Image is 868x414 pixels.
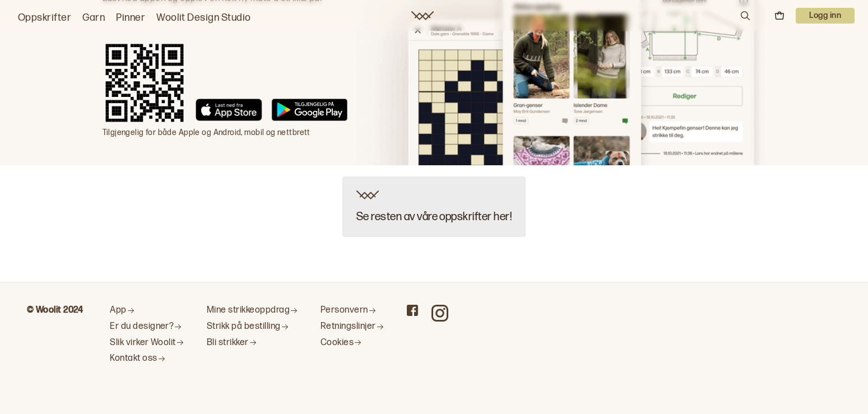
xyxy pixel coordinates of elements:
a: Garn [82,10,105,26]
a: App [110,305,184,317]
h3: Se resten av våre oppskrifter her! [356,211,512,223]
a: Personvern [321,305,384,317]
a: Er du designer? [110,321,184,333]
a: Woolit on Instagram [431,305,448,322]
a: Woolit [411,11,434,20]
img: App Store [196,99,263,121]
a: Pinner [116,10,145,26]
a: Oppskrifter [18,10,71,26]
a: Slik virker Woolit [110,337,184,349]
a: Bli strikker [207,337,298,349]
button: User dropdown [796,8,855,24]
a: App Store [196,99,263,125]
p: Tilgjengelig for både Apple og Android, mobil og nettbrett [103,127,347,138]
a: Woolit on Facebook [407,305,418,316]
a: Mine strikkeoppdrag [207,305,298,317]
p: Logg inn [796,8,855,24]
img: Google Play [271,99,347,121]
a: Woolit Design Studio [156,10,251,26]
a: Retningslinjer [321,321,384,333]
a: Google Play [271,99,347,125]
a: Strikk på bestilling [207,321,298,333]
b: © Woolit 2024 [27,305,83,315]
a: Kontakt oss [110,353,184,365]
a: Cookies [321,337,384,349]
